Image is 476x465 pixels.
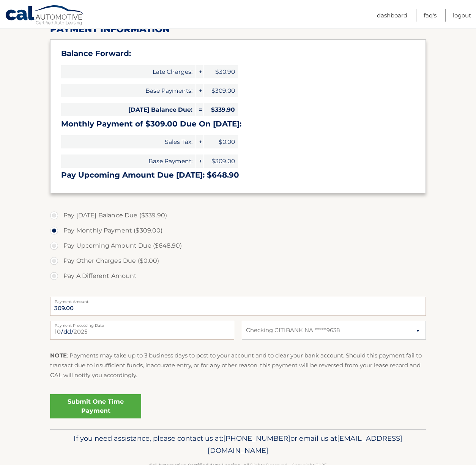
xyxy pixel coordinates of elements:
span: $309.00 [204,154,238,168]
h3: Monthly Payment of $309.00 Due On [DATE]: [61,119,415,129]
label: Payment Amount [50,297,426,303]
p: : Payments may take up to 3 business days to post to your account and to clear your bank account.... [50,351,426,381]
span: $0.00 [204,135,238,148]
span: [PHONE_NUMBER] [223,434,290,443]
label: Pay [DATE] Balance Due ($339.90) [50,208,426,223]
a: Submit One Time Payment [50,394,141,418]
span: + [196,154,203,168]
strong: NOTE [50,352,67,359]
label: Pay Upcoming Amount Due ($648.90) [50,238,426,253]
span: $339.90 [204,103,238,116]
a: Dashboard [377,9,407,22]
input: Payment Amount [50,297,426,316]
span: + [196,84,203,97]
span: Late Charges: [61,65,195,78]
span: + [196,65,203,78]
span: Base Payments: [61,84,195,97]
span: + [196,135,203,148]
h3: Balance Forward: [61,49,415,58]
input: Payment Date [50,321,234,340]
p: If you need assistance, please contact us at: or email us at [55,432,421,457]
label: Pay A Different Amount [50,268,426,284]
span: [DATE] Balance Due: [61,103,195,116]
span: [EMAIL_ADDRESS][DOMAIN_NAME] [208,434,402,455]
label: Payment Processing Date [50,321,234,327]
a: Logout [453,9,471,22]
a: FAQ's [424,9,437,22]
h3: Pay Upcoming Amount Due [DATE]: $648.90 [61,170,415,180]
h2: Payment Information [50,23,426,35]
span: Base Payment: [61,154,195,168]
label: Pay Other Charges Due ($0.00) [50,253,426,268]
span: $30.90 [204,65,238,78]
span: $309.00 [204,84,238,97]
a: Cal Automotive [5,5,85,27]
label: Pay Monthly Payment ($309.00) [50,223,426,238]
span: Sales Tax: [61,135,195,148]
span: = [196,103,203,116]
